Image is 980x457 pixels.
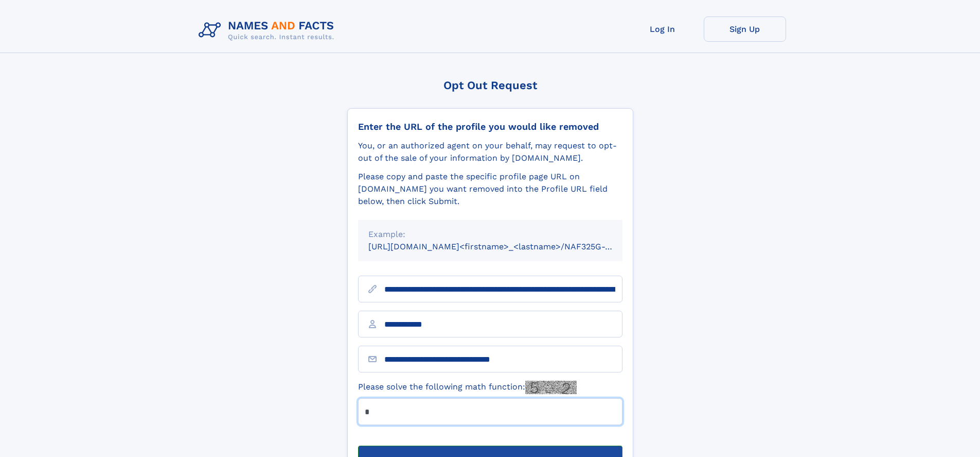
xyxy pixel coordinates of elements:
[368,228,612,241] div: Example:
[621,16,704,42] a: Log In
[358,171,622,208] div: Please copy and paste the specific profile page URL on [DOMAIN_NAME] you want removed into the Pr...
[194,16,343,44] img: Logo Names and Facts
[347,79,633,92] div: Opt Out Request
[358,381,577,394] label: Please solve the following math function:
[704,16,786,42] a: Sign Up
[358,140,622,164] div: You, or an authorized agent on your behalf, may request to opt-out of the sale of your informatio...
[358,121,622,132] div: Enter the URL of the profile you would like removed
[368,242,642,251] small: [URL][DOMAIN_NAME]<firstname>_<lastname>/NAF325G-xxxxxxxx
